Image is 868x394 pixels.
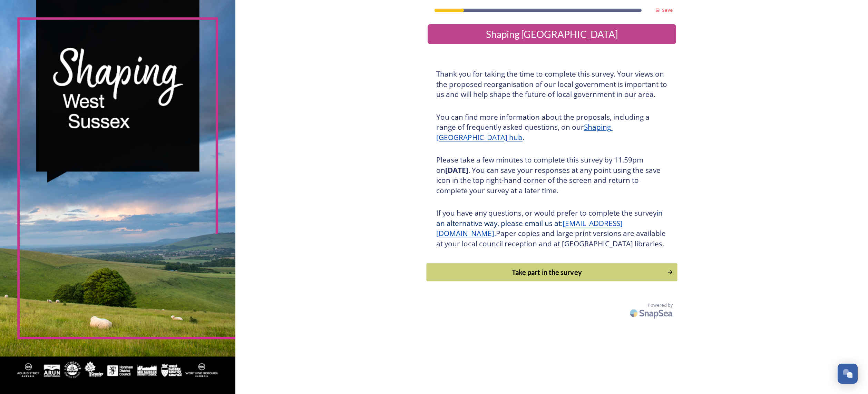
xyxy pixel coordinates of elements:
[430,267,663,277] div: Take part in the survey
[445,165,468,175] strong: [DATE]
[838,364,858,384] button: Open Chat
[436,112,667,143] h3: You can find more information about the proposals, including a range of frequently asked question...
[436,122,613,142] a: Shaping [GEOGRAPHIC_DATA] hub
[430,27,673,41] div: Shaping [GEOGRAPHIC_DATA]
[436,208,667,249] h3: If you have any questions, or would prefer to complete the survey Paper copies and large print ve...
[494,228,496,238] span: .
[436,155,667,196] h3: Please take a few minutes to complete this survey by 11.59pm on . You can save your responses at ...
[436,69,667,100] h3: Thank you for taking the time to complete this survey. Your views on the proposed reorganisation ...
[662,7,673,13] strong: Save
[426,263,677,282] button: Continue
[628,305,676,321] img: SnapSea Logo
[648,302,673,308] span: Powered by
[436,218,623,238] a: [EMAIL_ADDRESS][DOMAIN_NAME]
[436,208,664,228] span: in an alternative way, please email us at:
